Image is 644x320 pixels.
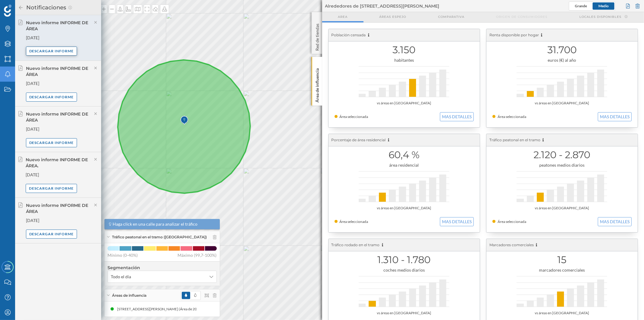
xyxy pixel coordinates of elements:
[26,111,90,123] div: Nuevo informe INFORME DE ÁREA
[492,149,632,161] h1: 2.120 - 2.870
[26,80,98,87] div: [DATE]
[325,3,440,9] span: Alrededores de [STREET_ADDRESS][PERSON_NAME]
[113,221,198,227] span: Haga click en una calle para analizar el tráfico
[26,35,98,41] div: [DATE]
[113,306,224,312] div: [STREET_ADDRESS][PERSON_NAME] (Área de 200 metros de radio)
[335,57,474,63] div: habitantes
[335,149,474,161] h1: 60,4 %
[112,293,146,298] span: Áreas de influencia
[335,310,474,316] div: vs áreas en [GEOGRAPHIC_DATA]
[598,217,632,226] button: MAS DETALLES
[496,15,547,19] span: Origen de consumidores
[340,219,368,224] span: Área seleccionada
[335,162,474,168] div: área residencial
[498,219,526,224] span: Área seleccionada
[26,20,90,32] div: Nuevo informe INFORME DE ÁREA
[107,265,217,271] h4: Segmentación
[579,15,621,19] span: Locales disponibles
[335,254,474,266] h1: 1.310 - 1.780
[26,217,98,224] div: [DATE]
[314,21,320,51] p: Red de tiendas
[492,44,632,56] h1: 31.700
[26,202,90,214] div: Nuevo informe INFORME DE ÁREA
[335,100,474,106] div: vs áreas en [GEOGRAPHIC_DATA]
[328,29,480,41] div: Población censada
[492,310,632,316] div: vs áreas en [GEOGRAPHIC_DATA]
[26,157,90,169] div: Nuevo informe INFORME DE ÁREA.
[111,274,131,280] span: Todo el día
[440,112,474,121] button: MAS DETALLES
[598,112,632,121] button: MAS DETALLES
[112,234,207,240] span: Tráfico peatonal en el tramo ([GEOGRAPHIC_DATA])
[12,4,34,10] span: Soporte
[26,172,98,178] div: [DATE]
[338,15,348,19] span: Area
[328,134,480,146] div: Porcentaje de área residencial
[575,4,587,8] span: Grande
[492,254,632,266] h1: 15
[26,126,98,132] div: [DATE]
[492,267,632,273] div: marcadores comerciales
[486,29,638,41] div: Renta disponible por hogar
[380,15,406,19] span: Áreas espejo
[598,4,609,8] span: Medio
[492,162,632,168] div: peatones medios diarios
[486,239,638,251] div: Marcadores comerciales
[26,65,90,77] div: Nuevo informe INFORME DE ÁREA
[486,134,638,146] div: Tráfico peatonal en el tramo
[335,267,474,273] div: coches medios diarios
[492,205,632,211] div: vs áreas en [GEOGRAPHIC_DATA]
[492,100,632,106] div: vs áreas en [GEOGRAPHIC_DATA]
[180,114,188,126] img: Marker
[328,239,480,251] div: Tráfico rodado en el tramo
[107,252,138,258] span: Mínimo (0-40%)
[438,15,464,19] span: Comparativa
[314,66,320,103] p: Área de influencia
[335,44,474,56] h1: 3.150
[24,3,68,12] h2: Notificaciones
[440,217,474,226] button: MAS DETALLES
[498,114,526,119] span: Área seleccionada
[178,252,217,258] span: Máximo (99,7-100%)
[340,114,368,119] span: Área seleccionada
[4,5,11,17] img: Geoblink Logo
[335,205,474,211] div: vs áreas en [GEOGRAPHIC_DATA]
[492,57,632,63] div: euros (€) al año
